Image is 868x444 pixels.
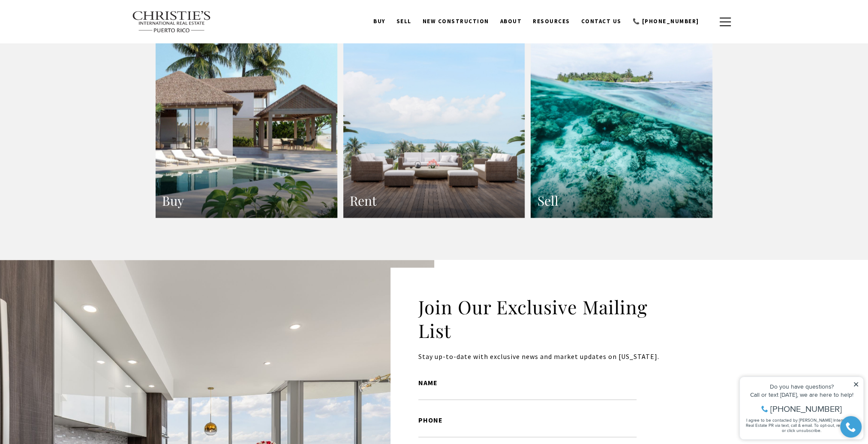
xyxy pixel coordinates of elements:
[418,351,669,362] p: Stay up-to-date with exclusive news and market updates on [US_STATE].
[9,27,124,33] div: Call or text [DATE], we are here to help!
[581,18,622,25] span: Contact Us
[417,13,495,30] a: New Construction
[11,53,122,69] span: I agree to be contacted by [PERSON_NAME] International Real Estate PR via text, call & email. To ...
[495,13,528,30] a: About
[9,19,124,25] div: Do you have questions?
[714,9,736,34] button: button
[391,13,417,30] a: SELL
[705,17,714,27] a: search
[132,11,212,33] img: Christie's International Real Estate text transparent background
[527,13,576,30] a: Resources
[368,13,391,30] a: BUY
[350,192,519,209] h3: Rent
[537,192,706,209] h3: Sell
[418,377,637,389] label: Name
[418,295,669,343] h2: Join Our Exclusive Mailing List
[418,415,637,426] label: Phone
[162,192,331,209] h3: Buy
[627,13,705,30] a: call 9393373000
[633,18,699,25] span: 📞 [PHONE_NUMBER]
[423,18,489,25] span: New Construction
[35,40,107,49] span: [PHONE_NUMBER]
